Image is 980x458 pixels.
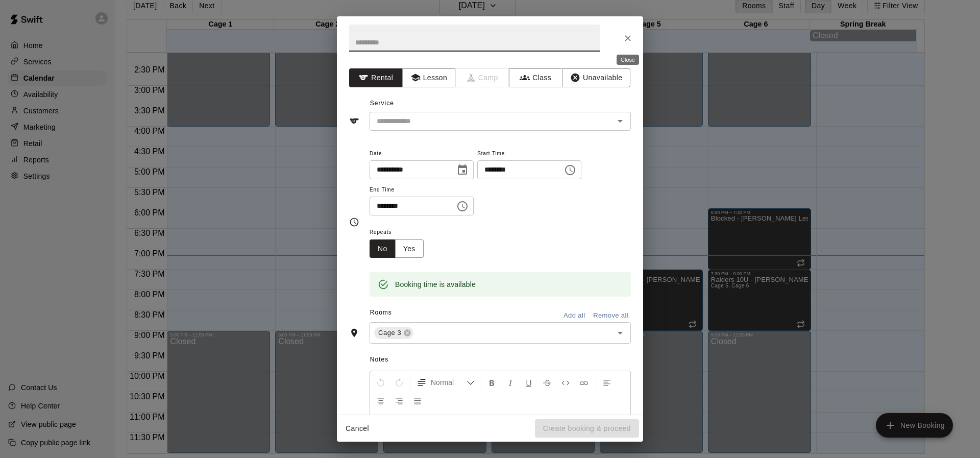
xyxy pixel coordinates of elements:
button: Undo [372,373,389,392]
div: Cage 3 [374,327,413,339]
span: Repeats [370,226,432,239]
button: No [370,239,396,258]
button: Choose time, selected time is 6:45 PM [560,160,580,180]
span: Start Time [477,147,581,161]
button: Format Bold [483,373,501,392]
div: outlined button group [370,239,424,258]
svg: Service [349,116,359,126]
button: Remove all [591,308,631,324]
div: Booking time is available [395,275,476,294]
span: Date [370,147,474,161]
button: Lesson [402,68,456,87]
span: Camps can only be created in the Services page [456,68,509,87]
button: Center Align [372,392,389,410]
button: Yes [395,239,424,258]
span: Service [370,100,394,107]
button: Format Strikethrough [538,373,556,392]
button: Insert Link [575,373,593,392]
button: Choose time, selected time is 7:00 PM [452,196,473,216]
button: Formatting Options [412,373,479,392]
svg: Timing [349,217,359,227]
button: Unavailable [562,68,630,87]
button: Format Underline [520,373,537,392]
button: Cancel [341,419,374,438]
button: Rental [349,68,403,87]
button: Insert Code [557,373,574,392]
button: Class [509,68,562,87]
span: End Time [370,183,474,197]
span: Notes [370,352,631,368]
button: Redo [390,373,408,392]
button: Add all [558,308,591,324]
span: Rooms [370,309,392,316]
button: Justify Align [409,392,426,410]
button: Close [619,29,637,47]
svg: Rooms [349,328,359,338]
span: Normal [431,377,467,388]
button: Format Italics [502,373,519,392]
button: Open [613,326,627,340]
div: Close [617,55,639,65]
button: Left Align [598,373,616,392]
button: Open [613,114,627,128]
span: Cage 3 [374,328,405,338]
button: Right Align [390,392,408,410]
button: Choose date, selected date is Sep 9, 2025 [452,160,473,180]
